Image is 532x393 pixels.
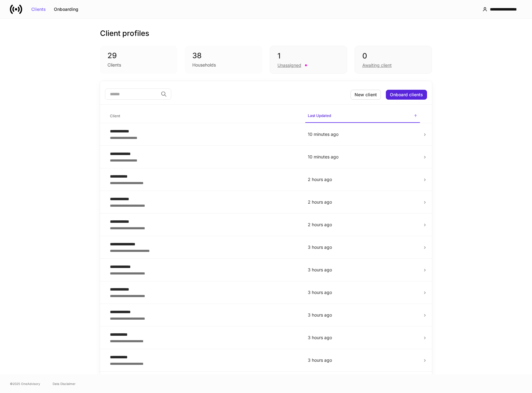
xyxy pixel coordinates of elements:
p: 3 hours ago [308,312,417,318]
div: 1Unassigned [270,46,347,74]
p: 10 minutes ago [308,131,417,137]
p: 3 hours ago [308,357,417,363]
div: 38 [192,51,255,61]
div: Awaiting client [362,62,392,68]
div: Clients [107,62,121,68]
div: Clients [31,7,46,11]
p: 3 hours ago [308,289,417,296]
span: Client [107,110,300,123]
span: © 2025 OneAdvisory [10,381,40,386]
p: 2 hours ago [308,176,417,183]
p: 3 hours ago [308,335,417,341]
h6: Last Updated [308,113,331,119]
p: 2 hours ago [308,222,417,228]
div: Onboarding [54,7,78,11]
h3: Client profiles [100,28,149,38]
p: 2 hours ago [308,199,417,205]
div: New client [355,93,377,97]
div: 0Awaiting client [355,46,432,74]
h6: Client [110,113,120,119]
div: Households [192,62,216,68]
p: 10 minutes ago [308,154,417,160]
div: 1 [277,51,339,61]
div: Unassigned [277,62,301,68]
p: 3 hours ago [308,244,417,250]
div: Onboard clients [390,93,423,97]
p: 3 hours ago [308,267,417,273]
span: Last Updated [305,110,420,123]
a: Data Disclaimer [53,381,76,386]
button: Onboard clients [386,90,427,100]
button: Onboarding [50,4,82,14]
div: 29 [107,51,170,61]
button: New client [351,90,381,100]
button: Clients [27,4,50,14]
div: 0 [362,51,424,61]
